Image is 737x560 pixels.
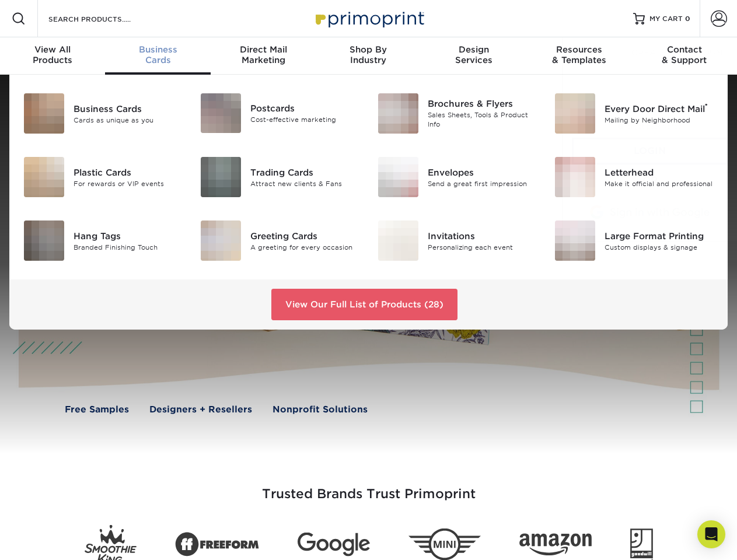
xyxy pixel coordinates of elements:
[526,44,631,55] span: Resources
[428,97,537,110] div: Brochures & Flyers
[74,166,183,178] div: Plastic Cards
[421,44,526,65] div: Services
[421,37,526,75] a: DesignServices
[250,166,359,178] div: Trading Cards
[74,115,183,125] div: Cards as unique as you
[428,110,537,129] div: Sales Sheets, Tools & Product Info
[200,216,359,265] a: Greeting Cards Greeting Cards A greeting for every occasion
[519,534,592,556] img: Amazon
[298,533,370,556] img: Google
[23,89,183,138] a: Business Cards Business Cards Cards as unique as you
[421,44,526,55] span: Design
[24,157,64,197] img: Plastic Cards
[200,152,359,202] a: Trading Cards Trading Cards Attract new clients & Fans
[200,89,359,138] a: Postcards Postcards Cost-effective marketing
[316,44,421,65] div: Industry
[310,6,427,31] img: Primoprint
[47,12,161,26] input: SEARCH PRODUCTS.....
[250,242,359,252] div: A greeting for every occasion
[105,44,210,55] span: Business
[201,93,241,133] img: Postcards
[105,44,210,65] div: Cards
[250,115,359,125] div: Cost-effective marketing
[428,166,537,178] div: Envelopes
[250,178,359,188] div: Attract new clients & Fans
[554,89,714,138] a: Every Door Direct Mail Every Door Direct Mail® Mailing by Neighborhood
[378,157,418,197] img: Envelopes
[74,229,183,242] div: Hang Tags
[201,220,241,261] img: Greeting Cards
[572,63,728,85] input: Email
[572,174,728,188] div: OR
[23,216,183,265] a: Hang Tags Hang Tags Branded Finishing Touch
[316,44,421,55] span: Shop By
[27,459,710,516] h3: Trusted Brands Trust Primoprint
[378,216,537,265] a: Invitations Invitations Personalizing each event
[697,520,725,548] div: Open Intercom Messenger
[605,242,714,252] div: Custom displays & signage
[685,15,690,23] span: 0
[211,37,316,75] a: Direct MailMarketing
[378,220,418,261] img: Invitations
[74,242,183,252] div: Branded Finishing Touch
[105,37,210,75] a: BusinessCards
[74,178,183,188] div: For rewards or VIP events
[74,102,183,115] div: Business Cards
[428,229,537,242] div: Invitations
[24,220,64,261] img: Hang Tags
[428,178,537,188] div: Send a great first impression
[555,220,595,261] img: Large Format Printing
[250,229,359,242] div: Greeting Cards
[572,138,728,164] a: Login
[618,123,682,131] a: forgot password?
[24,93,64,134] img: Business Cards
[555,93,595,134] img: Every Door Direct Mail
[211,44,316,55] span: Direct Mail
[271,289,457,320] a: View Our Full List of Products (28)
[554,152,714,202] a: Letterhead Letterhead Make it official and professional
[378,89,537,138] a: Brochures & Flyers Brochures & Flyers Sales Sheets, Tools & Product Info
[428,242,537,252] div: Personalizing each event
[378,152,537,202] a: Envelopes Envelopes Send a great first impression
[630,528,653,560] img: Goodwill
[23,152,183,202] a: Plastic Cards Plastic Cards For rewards or VIP events
[555,157,595,197] img: Letterhead
[316,37,421,75] a: Shop ByIndustry
[378,93,418,134] img: Brochures & Flyers
[3,524,99,556] iframe: Google Customer Reviews
[554,216,714,265] a: Large Format Printing Large Format Printing Custom displays & signage
[250,102,359,115] div: Postcards
[211,44,316,65] div: Marketing
[631,48,728,57] span: CREATE AN ACCOUNT
[526,37,631,75] a: Resources& Templates
[526,44,631,65] div: & Templates
[572,48,605,57] span: SIGN IN
[201,157,241,197] img: Trading Cards
[649,14,683,24] span: MY CART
